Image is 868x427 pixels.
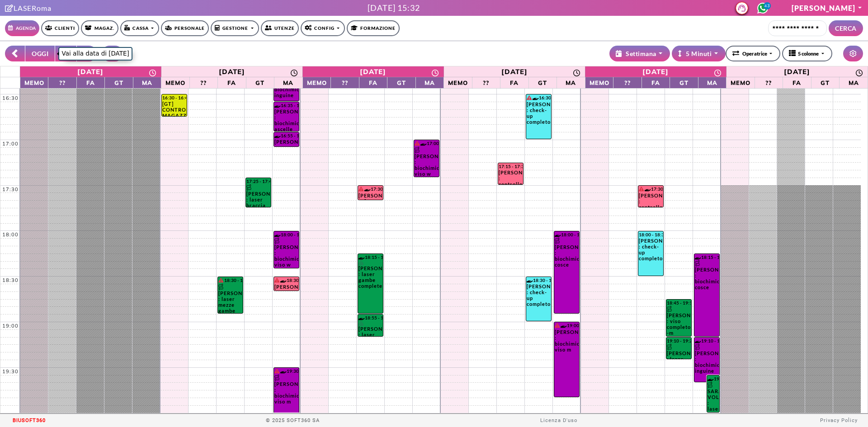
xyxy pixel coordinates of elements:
div: 18:00 - 18:25 [274,232,298,237]
div: 19:30 - 20:20 [274,368,298,374]
i: Clicca per andare alla pagina di firma [5,5,14,12]
div: 5 Minuti [678,49,712,58]
button: OGGI [25,46,55,61]
div: 19:35 - 20:00 [708,376,719,381]
span: GT [390,78,413,86]
div: [PERSON_NAME] : check-up completo [527,283,551,310]
div: 18:00 - 18:30 [639,232,663,237]
span: MA [136,78,159,86]
input: Cerca cliente... [768,20,827,36]
a: Config [301,20,345,36]
i: Il cliente ha degli insoluti [218,278,223,282]
div: 16:30 [0,95,20,101]
div: 19:00 [0,323,20,329]
button: CERCA [829,20,863,36]
div: [PERSON_NAME] : biochimica ascelle [274,108,298,131]
i: Il cliente ha degli insoluti [415,141,420,145]
a: 18 ottobre 2025 [726,66,868,77]
div: 16:30 - 17:00 [527,95,551,101]
i: Il cliente ha degli insoluti [527,95,532,100]
div: [DATE] 15:32 [368,2,420,14]
div: 17:30 [0,186,20,192]
a: Clicca per andare alla pagina di firmaLASERoma [5,4,52,12]
span: GT [249,78,272,86]
div: 19:10 - 19:25 [667,338,691,343]
span: MA [701,78,724,86]
div: 19:10 - 19:40 [695,338,719,343]
div: [DATE] [642,67,669,76]
span: FA [79,78,103,86]
a: Utenze [261,20,299,36]
div: 17:30 - 17:40 [359,186,382,192]
a: 13 ottobre 2025 [20,66,161,77]
div: [PERSON_NAME] : controllo spalle/schiena [639,192,663,207]
div: 19:00 - 19:50 [555,323,579,328]
span: GT [814,78,837,86]
span: ?? [51,78,74,86]
span: GT [531,78,555,86]
div: [PERSON_NAME] : biochimica viso m [274,375,298,407]
span: MA [418,78,442,86]
div: [DATE] [360,67,386,76]
div: 18:00 - 18:55 [555,232,579,237]
div: [PERSON_NAME] : laser braccia superiori [246,184,270,207]
div: 19:30 [0,368,20,375]
div: [PERSON_NAME] : laser mezze gambe inferiori [218,284,242,313]
div: 18:15 - 19:10 [695,254,719,260]
img: PERCORSO [246,184,253,191]
div: [DATE] [501,67,528,76]
span: Memo [305,78,329,86]
div: [PERSON_NAME] : laser collo retro -m [667,344,691,359]
div: [PERSON_NAME] : controllo inguine [274,284,298,291]
a: Agenda [5,20,39,36]
div: [PERSON_NAME] : check-up completo [527,101,551,127]
i: Il cliente ha degli insoluti [274,369,279,373]
a: 17 ottobre 2025 [585,66,726,77]
div: 16:55 - 17:05 [274,133,298,138]
span: FA [503,78,526,86]
div: [PERSON_NAME] : check-up completo [639,238,663,264]
a: 16 ottobre 2025 [444,66,585,77]
a: 15 ottobre 2025 [303,66,444,77]
a: Cassa [120,20,159,36]
span: ?? [475,78,498,86]
div: 18:15 - 18:55 [359,254,382,260]
img: PERCORSO [695,344,701,350]
button: Crea nuovo contatto rapido [102,46,123,61]
div: [DATE] [784,67,810,76]
div: [PERSON_NAME] : biochimica viso w [274,238,298,268]
span: FA [785,78,809,86]
div: 18:30 - 18:55 [218,277,242,283]
div: SARA VOLANTE : laser mezze gambe inferiori [708,382,719,412]
div: [PERSON_NAME] : biochimica viso w [415,147,439,177]
div: 16:35 - 16:55 [274,103,298,108]
div: [PERSON_NAME] : biochimica viso m [555,329,579,355]
div: [DATE] [77,67,104,76]
img: PERCORSO [667,344,673,350]
span: MA [842,78,865,86]
div: [PERSON_NAME] : viso completo -m [667,306,691,336]
span: FA [220,78,244,86]
span: FA [362,78,385,86]
span: MA [277,78,300,86]
a: Personale [161,20,209,36]
i: Il cliente ha degli insoluti [274,278,279,282]
div: 18:30 - 18:40 [274,277,298,283]
span: GT [107,78,131,86]
div: 17:00 [0,141,20,147]
div: [PERSON_NAME] : laser gambe complete [359,260,382,291]
div: 17:25 - 17:45 [246,178,270,184]
span: ?? [333,78,357,86]
a: Formazione [347,20,400,36]
div: 18:30 [0,277,20,283]
img: PERCORSO [415,147,421,153]
div: [GT] CONTROLLO MAGAZZINO Inventario (compresi prod. cabina e consumabili) con controllo differenz... [162,101,186,116]
div: [PERSON_NAME] : biochimica baffetto [274,139,298,146]
i: Il cliente ha degli insoluti [359,187,363,191]
div: [PERSON_NAME] : biochimica cosce [555,238,579,270]
img: PERCORSO [695,260,701,267]
div: 17:15 - 17:30 [499,164,523,169]
img: PERCORSO [708,382,714,388]
img: PERCORSO [667,306,673,312]
div: 18:55 - 19:10 [359,315,382,320]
